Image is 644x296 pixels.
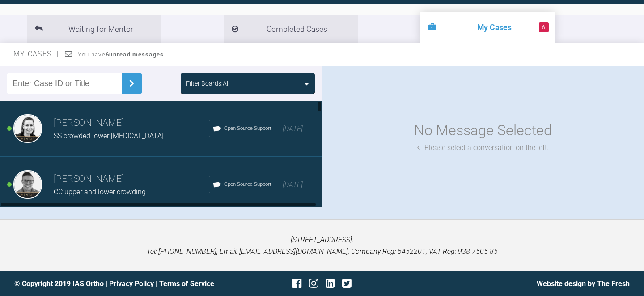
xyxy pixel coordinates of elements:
li: My Cases [420,12,555,43]
span: My Cases [13,50,59,58]
p: [STREET_ADDRESS]. Tel: [PHONE_NUMBER], Email: [EMAIL_ADDRESS][DOMAIN_NAME], Company Reg: 6452201,... [14,234,630,257]
span: You have [78,51,164,58]
img: Kelly Toft [13,114,42,143]
a: Terms of Service [159,279,214,288]
h3: [PERSON_NAME] [54,116,209,131]
input: Enter Case ID or Title [7,73,122,94]
span: 6 [539,22,549,32]
strong: 6 unread messages [106,51,164,58]
span: Open Source Support [224,124,271,133]
span: [DATE] [283,180,303,189]
span: [DATE] [283,124,303,133]
span: Open Source Support [224,180,271,189]
div: Filter Boards: All [186,78,229,88]
a: Privacy Policy [109,279,154,288]
div: Please select a conversation on the left. [417,142,549,154]
img: Sebastian Wilkins [13,170,42,199]
div: No Message Selected [414,119,552,142]
h3: [PERSON_NAME] [54,172,209,187]
li: Completed Cases [224,15,358,43]
span: CC upper and lower crowding [54,188,146,196]
a: Website design by The Fresh [537,279,630,288]
img: chevronRight.28bd32b0.svg [124,76,139,90]
li: Waiting for Mentor [27,15,161,43]
span: SS crowded lower [MEDICAL_DATA] [54,132,164,140]
div: © Copyright 2019 IAS Ortho | | [14,278,220,290]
